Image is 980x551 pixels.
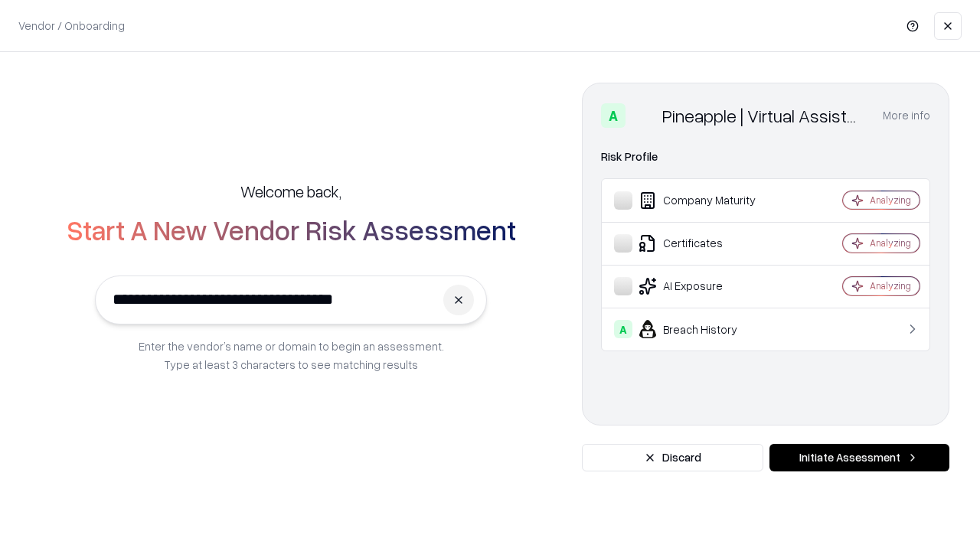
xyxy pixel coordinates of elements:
[67,214,516,245] h2: Start A New Vendor Risk Assessment
[614,320,797,338] div: Breach History
[601,148,930,166] div: Risk Profile
[139,337,444,373] p: Enter the vendor’s name or domain to begin an assessment. Type at least 3 characters to see match...
[883,102,930,129] button: More info
[632,103,656,128] img: Pineapple | Virtual Assistant Agency
[582,444,763,471] button: Discard
[601,103,626,128] div: A
[614,320,632,338] div: A
[870,194,911,207] div: Analyzing
[662,103,864,128] div: Pineapple | Virtual Assistant Agency
[240,181,341,202] h5: Welcome back,
[870,236,911,249] div: Analyzing
[18,18,125,34] p: Vendor / Onboarding
[769,444,949,471] button: Initiate Assessment
[614,234,797,253] div: Certificates
[614,277,797,295] div: AI Exposure
[870,279,911,292] div: Analyzing
[614,191,797,210] div: Company Maturity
